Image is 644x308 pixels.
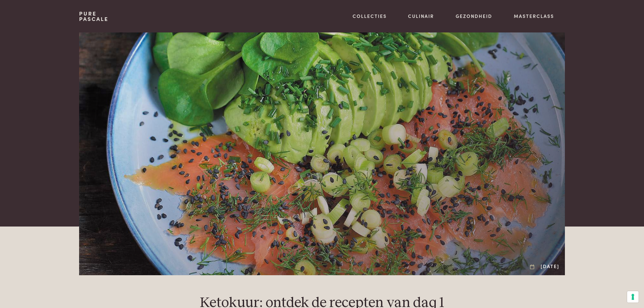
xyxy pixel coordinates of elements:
button: Uw voorkeuren voor toestemming voor trackingtechnologieën [627,291,639,303]
a: Culinair [408,13,434,20]
a: Gezondheid [456,13,492,20]
div: [DATE] [530,263,559,270]
a: PurePascale [79,11,109,22]
a: Collecties [353,13,387,20]
a: Masterclass [514,13,554,20]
